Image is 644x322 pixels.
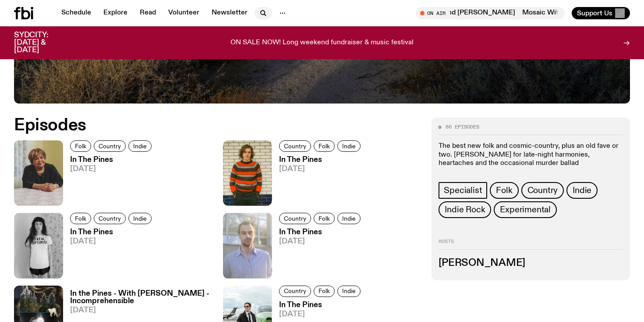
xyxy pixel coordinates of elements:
a: In The Pines[DATE] [63,229,154,278]
a: Folk [70,140,91,152]
a: Experimental [494,201,557,218]
span: [DATE] [279,165,363,173]
h3: In The Pines [279,229,363,236]
span: Country [99,143,121,149]
p: The best new folk and cosmic-country, plus an old fave or two. [PERSON_NAME] for late-night harmo... [439,142,623,168]
span: Indie [342,215,356,222]
span: [DATE] [279,238,363,245]
span: Indie [342,288,356,294]
a: Indie [128,140,152,152]
h2: Episodes [14,118,421,133]
span: Indie [133,215,147,222]
a: Country [279,286,311,297]
h3: In The Pines [279,156,363,164]
h3: In The Pines [70,156,154,164]
span: [DATE] [279,311,363,318]
a: Indie Rock [439,201,491,218]
span: [DATE] [70,238,154,245]
a: Folk [70,213,91,224]
a: Indie [337,286,361,297]
span: Indie [133,143,147,149]
a: Country [279,140,311,152]
h3: SYDCITY: [DATE] & [DATE] [14,32,70,54]
a: Indie [566,182,598,199]
a: Country [94,140,126,152]
span: [DATE] [70,165,154,173]
h3: In The Pines [279,301,363,309]
a: Indie [337,213,361,224]
a: Folk [314,140,335,152]
span: [DATE] [70,307,212,314]
a: Country [279,213,311,224]
span: Indie [342,143,356,149]
span: Folk [318,288,330,294]
a: Newsletter [206,7,253,19]
span: Support Us [577,9,612,17]
span: Folk [75,143,86,149]
a: In The Pines[DATE] [63,156,154,206]
span: Folk [496,186,512,195]
a: Indie [128,213,152,224]
span: Country [284,215,306,222]
a: Country [94,213,126,224]
a: Folk [490,182,518,199]
a: Schedule [56,7,96,19]
h3: [PERSON_NAME] [439,258,623,268]
h3: In The Pines [70,229,154,236]
a: Volunteer [163,7,205,19]
span: Indie [573,186,591,195]
a: Folk [314,286,335,297]
span: Folk [318,143,330,149]
a: Country [521,182,564,199]
p: ON SALE NOW! Long weekend fundraiser & music festival [230,39,414,47]
span: Experimental [500,205,551,215]
span: Folk [318,215,330,222]
button: On AirMosaic With [PERSON_NAME] and [PERSON_NAME]Mosaic With [PERSON_NAME] and [PERSON_NAME] [416,7,565,19]
a: In The Pines[DATE] [272,156,363,206]
a: Indie [337,140,361,152]
span: Folk [75,215,86,222]
a: Folk [314,213,335,224]
button: Support Us [572,7,630,19]
span: Country [527,186,558,195]
span: Indie Rock [445,205,485,215]
span: Country [284,143,306,149]
a: Read [134,7,161,19]
span: Country [284,288,306,294]
span: Specialist [444,186,482,195]
a: Specialist [439,182,487,199]
span: Country [99,215,121,222]
a: In The Pines[DATE] [272,229,363,278]
h2: Hosts [439,239,623,250]
span: 86 episodes [446,125,479,129]
h3: In the Pines - With [PERSON_NAME] - Incomprehensible [70,290,212,305]
a: Explore [98,7,133,19]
